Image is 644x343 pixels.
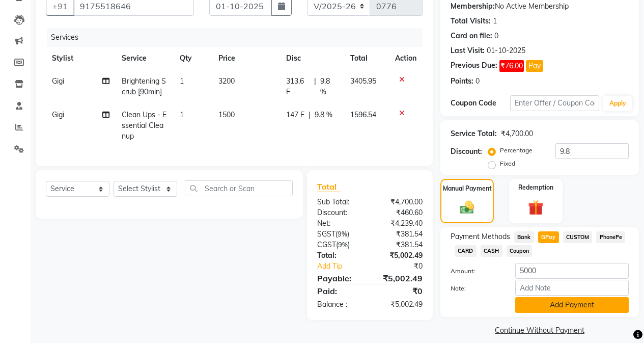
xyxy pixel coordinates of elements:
div: Coupon Code [451,98,510,109]
div: Balance : [310,299,370,310]
th: Service [116,47,174,70]
div: ₹5,002.49 [370,272,430,284]
img: _gift.svg [523,198,548,217]
th: Stylist [46,47,116,70]
span: Brightening Scrub [90min] [122,76,166,96]
span: Total [317,181,341,192]
th: Action [389,47,423,70]
span: CARD [455,245,477,257]
span: 1596.54 [350,110,376,119]
div: ₹460.60 [370,207,430,218]
div: ₹5,002.49 [370,299,430,310]
div: No Active Membership [451,1,629,12]
span: 9% [338,230,347,238]
input: Enter Offer / Coupon Code [510,95,599,111]
label: Note: [443,284,508,293]
div: Points: [451,76,473,87]
span: Gigi [52,110,64,119]
div: Payable: [310,272,370,284]
div: Net: [310,218,370,229]
div: Service Total: [451,128,497,139]
span: 9.8 % [315,110,332,120]
div: Services [47,28,430,47]
div: Paid: [310,285,370,297]
div: 0 [475,76,480,87]
label: Amount: [443,267,508,276]
div: ₹4,700.00 [501,128,533,139]
span: 147 F [286,110,304,120]
div: 01-10-2025 [487,45,525,56]
span: Clean Ups - Essential Cleanup [122,110,166,141]
span: SGST [317,229,335,239]
span: Bank [514,231,534,243]
span: | [309,110,311,120]
input: Add Note [515,280,629,296]
div: ₹0 [370,285,430,297]
label: Percentage [500,146,533,155]
div: Total Visits: [451,16,491,27]
div: Sub Total: [310,197,370,207]
span: | [314,76,316,97]
div: Total: [310,250,370,261]
a: Continue Without Payment [442,325,637,336]
span: GPay [538,231,559,243]
a: Add Tip [310,261,380,272]
span: 3405.95 [350,76,376,86]
label: Manual Payment [443,184,492,193]
input: Amount [515,263,629,279]
span: Payment Methods [451,231,510,242]
div: Last Visit: [451,45,485,56]
div: Membership: [451,1,495,12]
span: 3200 [218,76,235,86]
th: Qty [174,47,212,70]
label: Redemption [518,183,553,192]
input: Search or Scan [185,180,293,196]
img: _cash.svg [456,199,479,216]
div: ₹5,002.49 [370,250,430,261]
span: 1500 [218,110,235,119]
div: ₹0 [380,261,430,272]
span: 313.6 F [286,76,310,97]
div: Card on file: [451,31,492,41]
span: 1 [180,76,184,86]
span: Gigi [52,76,64,86]
span: 9.8 % [320,76,338,97]
div: ( ) [310,229,370,240]
div: ( ) [310,240,370,250]
button: Apply [603,96,632,111]
div: ₹381.54 [370,229,430,240]
div: ₹4,239.40 [370,218,430,229]
div: Discount: [451,146,482,157]
div: Previous Due: [451,60,497,72]
th: Total [344,47,389,70]
div: Discount: [310,207,370,218]
span: CGST [317,240,336,249]
span: ₹76.00 [499,60,524,72]
span: CASH [481,245,502,257]
span: 1 [180,110,184,119]
span: 9% [338,241,348,249]
div: ₹4,700.00 [370,197,430,207]
th: Disc [280,47,344,70]
div: 0 [494,31,498,41]
span: CUSTOM [563,231,593,243]
button: Add Payment [515,297,629,313]
div: ₹381.54 [370,240,430,250]
span: PhonePe [596,231,625,243]
button: Pay [526,60,543,72]
span: Coupon [507,245,533,257]
th: Price [212,47,280,70]
label: Fixed [500,159,515,168]
div: 1 [493,16,497,27]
